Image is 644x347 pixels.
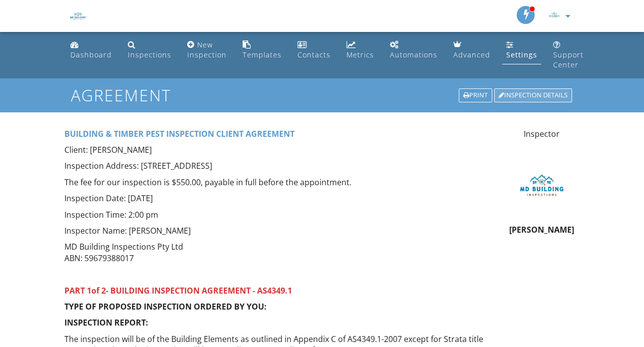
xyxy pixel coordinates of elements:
[346,50,374,59] div: Metrics
[64,241,492,264] p: MD Building Inspections Pty Ltd ABN: 59679388017
[64,2,91,29] img: MD BUILDING INSPECTION
[64,209,492,220] p: Inspection Time: 2:00 pm
[553,50,584,69] div: Support Center
[64,225,492,236] p: Inspector Name: [PERSON_NAME]
[64,128,295,139] span: BUILDING & TIMBER PEST INSPECTION CLIENT AGREEMENT
[239,36,286,64] a: Templates
[64,160,492,171] p: Inspection Address: [STREET_ADDRESS]
[549,36,588,74] a: Support Center
[459,88,492,102] div: Print
[449,36,494,64] a: Advanced
[494,88,572,102] div: Inspection Details
[70,50,112,59] div: Dashboard
[386,36,441,64] a: Automations (Basic)
[342,36,378,64] a: Metrics
[504,226,580,235] h6: [PERSON_NAME]
[128,50,171,59] div: Inspections
[545,6,563,24] img: img_5775.jpg
[64,193,492,204] p: Inspection Date: [DATE]
[64,301,267,312] strong: TYPE OF PROPOSED INSPECTION ORDERED BY YOU:
[124,36,175,64] a: Inspections
[506,50,537,59] div: Settings
[504,128,580,139] p: Inspector
[298,50,330,59] div: Contacts
[504,147,580,223] img: img_5775.jpg
[390,50,437,59] div: Automations
[183,36,231,64] a: New Inspection
[502,36,541,64] a: Settings
[64,177,492,188] p: The fee for our inspection is $550.00, payable in full before the appointment.
[294,36,334,64] a: Contacts
[66,36,116,64] a: Dashboard
[64,144,492,155] p: Client: [PERSON_NAME]
[64,317,148,328] strong: INSPECTION REPORT:
[243,50,282,59] div: Templates
[187,40,227,59] div: New Inspection
[458,87,493,103] a: Print
[453,50,490,59] div: Advanced
[493,87,573,103] a: Inspection Details
[71,86,573,104] h1: Agreement
[64,285,292,296] span: PART 1of 2- BUILDING INSPECTION AGREEMENT - AS4349.1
